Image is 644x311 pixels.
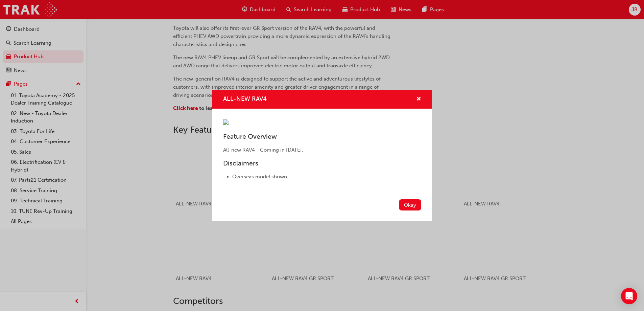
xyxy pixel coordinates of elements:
[223,119,229,125] img: e8bfdd4a-356a-43b8-83f3-beddcd36000d.png
[621,288,637,304] div: Open Intercom Messenger
[232,173,421,181] li: Overseas model shown.
[212,90,432,221] div: ALL-NEW RAV4
[223,147,303,153] span: All-new RAV4 - Coming in [DATE].
[223,95,267,103] span: ALL-NEW RAV4
[223,133,421,140] h3: Feature Overview
[399,199,421,210] button: Okay
[223,159,421,167] h3: Disclaimers
[416,96,421,103] span: cross-icon
[416,95,421,104] button: cross-icon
